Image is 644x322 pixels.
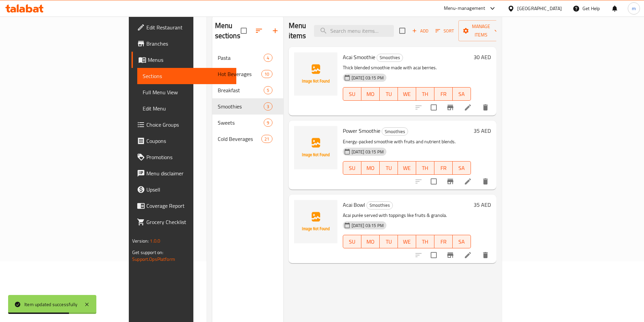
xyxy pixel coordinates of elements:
button: delete [477,247,494,263]
button: MO [361,161,380,175]
span: 9 [264,120,272,126]
span: TH [419,237,432,247]
nav: Menu sections [212,47,283,150]
button: TU [380,87,398,101]
span: Edit Restaurant [146,23,231,31]
button: SA [453,161,471,175]
span: Sort items [431,26,458,36]
span: Select section [395,24,409,38]
div: Pasta4 [212,50,283,66]
div: Hot Beverages10 [212,66,283,82]
span: MO [364,237,377,247]
span: [DATE] 03:15 PM [349,222,386,229]
div: Breakfast [218,86,264,94]
p: Energy-packed smoothie with fruits and nutrient blends. [343,138,471,146]
div: [GEOGRAPHIC_DATA] [517,5,562,12]
a: Sections [137,68,236,84]
button: MO [361,87,380,101]
div: Hot Beverages [218,70,262,78]
span: FR [437,237,450,247]
span: 21 [262,136,272,142]
button: Add section [267,23,283,39]
img: Acai Bowl [294,200,337,243]
a: Branches [132,35,236,52]
div: Cold Beverages21 [212,131,283,147]
span: Smoothies [367,201,392,209]
button: Manage items [458,20,504,41]
span: Smoothies [377,54,403,61]
button: delete [477,173,494,190]
span: Menus [148,56,231,64]
span: 4 [264,55,272,61]
div: items [264,102,272,110]
button: FR [434,87,453,101]
div: Smoothies3 [212,98,283,115]
a: Upsell [132,181,236,198]
span: Get support on: [132,248,163,257]
a: Coupons [132,133,236,149]
div: Smoothies [377,54,403,62]
span: SU [346,163,359,173]
span: [DATE] 03:15 PM [349,149,386,155]
div: Smoothies [382,127,408,135]
span: Select to update [427,100,441,115]
span: WE [401,89,413,99]
span: FR [437,163,450,173]
span: 3 [264,103,272,110]
span: Select to update [427,174,441,189]
span: TU [382,237,395,247]
button: SA [453,235,471,248]
input: search [314,25,394,37]
button: Add [409,26,431,36]
div: Menu-management [444,4,485,13]
span: Add item [409,26,431,36]
span: Sort sections [251,23,267,39]
span: Full Menu View [143,88,231,96]
span: Sections [143,72,231,80]
div: items [264,86,272,94]
a: Menu disclaimer [132,165,236,181]
span: TU [382,163,395,173]
span: Smoothies [382,128,408,135]
span: SA [455,237,468,247]
span: SA [455,89,468,99]
a: Menus [132,52,236,68]
span: m [632,5,636,12]
a: Edit menu item [464,103,472,112]
a: Coverage Report [132,198,236,214]
a: Edit menu item [464,251,472,259]
span: Power Smoothie [343,126,380,136]
span: MO [364,163,377,173]
div: items [261,135,272,143]
span: Coupons [146,137,231,145]
span: Edit Menu [143,104,231,113]
span: Acai Smoothie [343,52,375,62]
div: items [264,119,272,127]
span: 1.0.0 [150,237,160,245]
div: items [264,54,272,62]
button: TU [380,235,398,248]
div: Smoothies [366,201,393,209]
span: Menu disclaimer [146,169,231,177]
img: Power Smoothie [294,126,337,169]
button: Sort [434,26,456,36]
button: Branch-specific-item [442,173,458,190]
span: Select to update [427,248,441,262]
span: Manage items [464,22,498,39]
span: Coverage Report [146,202,231,210]
button: FR [434,235,453,248]
div: Sweets9 [212,115,283,131]
h6: 30 AED [474,52,491,62]
span: Branches [146,40,231,48]
span: Pasta [218,54,264,62]
div: Breakfast5 [212,82,283,98]
div: Item updated successfully [24,301,77,308]
span: Sort [435,27,454,35]
a: Grocery Checklist [132,214,236,230]
div: items [261,70,272,78]
span: WE [401,163,413,173]
span: Cold Beverages [218,135,262,143]
span: SU [346,237,359,247]
span: TH [419,163,432,173]
div: Sweets [218,119,264,127]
